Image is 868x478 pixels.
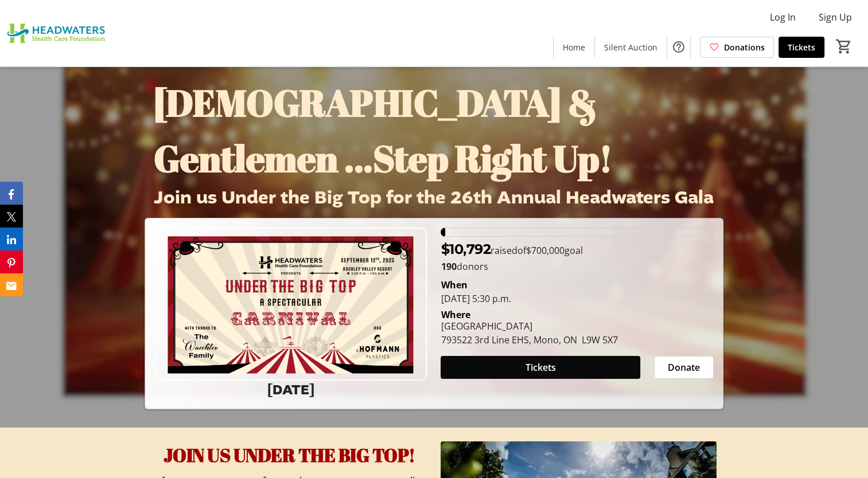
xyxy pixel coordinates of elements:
[779,37,824,58] a: Tickets
[526,244,565,257] span: $700,000
[441,260,713,273] p: donors
[654,356,714,379] button: Donate
[267,381,314,399] strong: [DATE]
[441,310,470,319] div: Where
[441,278,467,292] div: When
[724,41,765,53] span: Donations
[441,319,617,333] div: [GEOGRAPHIC_DATA]
[604,41,657,53] span: Silent Auction
[441,356,640,379] button: Tickets
[441,241,491,257] span: $10,792
[834,36,854,57] button: Cart
[761,8,805,26] button: Log In
[788,41,815,53] span: Tickets
[441,260,456,273] b: 190
[154,185,714,210] span: Join us Under the Big Top for the 26th Annual Headwaters Gala
[441,292,713,305] div: [DATE] 5:30 p.m.
[667,36,690,58] button: Help
[526,361,556,374] span: Tickets
[700,37,774,58] a: Donations
[441,239,583,260] p: raised of goal
[668,361,700,374] span: Donate
[554,37,594,58] a: Home
[154,77,613,183] span: [DEMOGRAPHIC_DATA] & Gentlemen ...Step Right Up!
[7,5,109,62] img: Headwaters Health Care Foundation's Logo
[770,10,796,24] span: Log In
[441,228,713,237] div: 1.5417142857142856% of fundraising goal reached
[164,442,415,467] span: JOIN US UNDER THE BIG TOP!
[154,228,427,381] img: Campaign CTA Media Photo
[441,333,617,347] div: 793522 3rd Line EHS, Mono, ON L9W 5X7
[809,8,861,26] button: Sign Up
[819,10,852,24] span: Sign Up
[563,41,585,53] span: Home
[595,37,667,58] a: Silent Auction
